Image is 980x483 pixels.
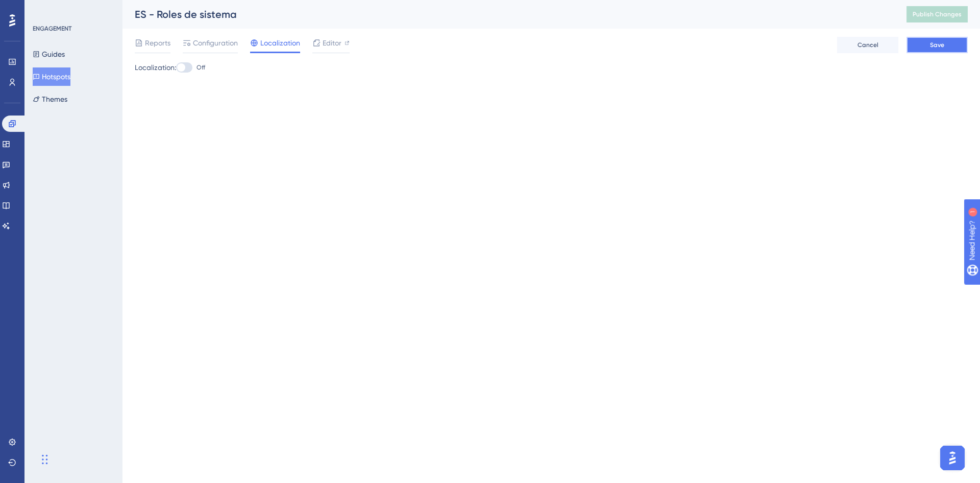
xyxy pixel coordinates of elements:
[33,67,70,86] button: Hotspots
[906,6,968,22] button: Publish Changes
[135,61,968,74] div: Localization:
[937,443,968,473] iframe: UserGuiding AI Assistant Launcher
[145,37,170,49] span: Reports
[24,3,64,15] span: Need Help?
[837,37,898,53] button: Cancel
[906,37,968,53] button: Save
[193,37,238,49] span: Configuration
[260,37,300,49] span: Localization
[33,90,67,108] button: Themes
[930,41,944,49] span: Save
[33,25,71,33] div: ENGAGEMENT
[33,45,65,63] button: Guides
[42,444,48,475] div: Arrastrar
[71,5,74,13] div: 1
[197,63,205,72] span: Off
[913,10,962,18] span: Publish Changes
[135,7,881,21] div: ES - Roles de sistema
[857,41,878,49] span: Cancel
[323,37,341,49] span: Editor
